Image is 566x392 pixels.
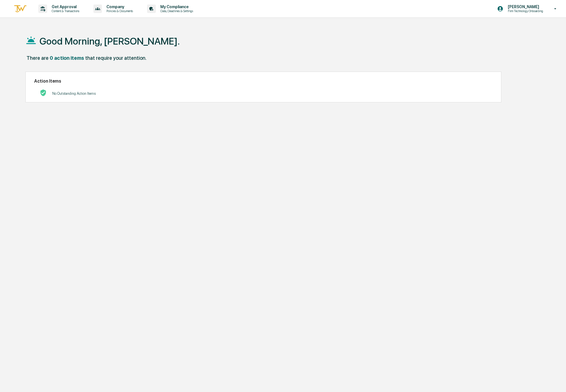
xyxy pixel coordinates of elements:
p: My Compliance [156,5,196,9]
p: No Outstanding Action Items [52,91,96,96]
p: Content & Transactions [47,9,82,13]
p: Get Approval [47,5,82,9]
p: Firm Technology Onboarding [503,9,546,13]
p: [PERSON_NAME] [503,5,546,9]
div: that require your attention. [85,55,147,61]
h1: Good Morning, [PERSON_NAME]. [40,36,180,47]
div: 0 action items [50,55,84,61]
img: No Actions logo [40,89,47,96]
p: Company [102,5,136,9]
img: logo [14,4,27,14]
div: There are [27,55,49,61]
p: Data, Deadlines & Settings [156,9,196,13]
p: Policies & Documents [102,9,136,13]
h2: Action Items [34,78,493,84]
